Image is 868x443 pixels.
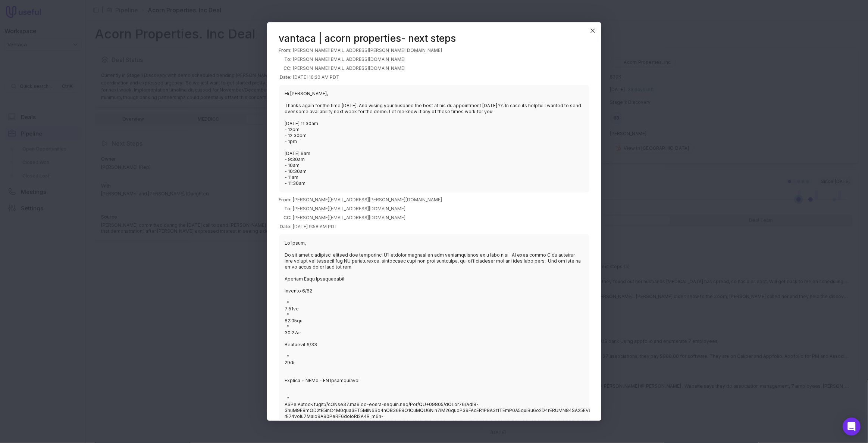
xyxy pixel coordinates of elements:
[293,204,442,213] td: [PERSON_NAME][EMAIL_ADDRESS][DOMAIN_NAME]
[293,74,340,80] time: [DATE] 10:20 AM PDT
[279,46,293,55] th: From:
[279,55,293,64] th: To:
[293,46,442,55] td: [PERSON_NAME][EMAIL_ADDRESS][PERSON_NAME][DOMAIN_NAME]
[587,25,598,36] button: Close
[279,195,293,204] th: From:
[279,213,293,222] th: CC:
[279,204,293,213] th: To:
[279,222,293,231] th: Date:
[279,64,293,73] th: CC:
[293,195,442,204] td: [PERSON_NAME][EMAIL_ADDRESS][PERSON_NAME][DOMAIN_NAME]
[293,55,442,64] td: [PERSON_NAME][EMAIL_ADDRESS][DOMAIN_NAME]
[293,213,442,222] td: [PERSON_NAME][EMAIL_ADDRESS][DOMAIN_NAME]
[279,73,293,82] th: Date:
[279,85,589,192] blockquote: Hi [PERSON_NAME], Thanks again for the time [DATE]. And wising your husband the best at his dr. a...
[293,64,442,73] td: [PERSON_NAME][EMAIL_ADDRESS][DOMAIN_NAME]
[279,34,589,43] header: vantaca | acorn properties- next steps
[293,224,338,229] time: [DATE] 9:58 AM PDT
